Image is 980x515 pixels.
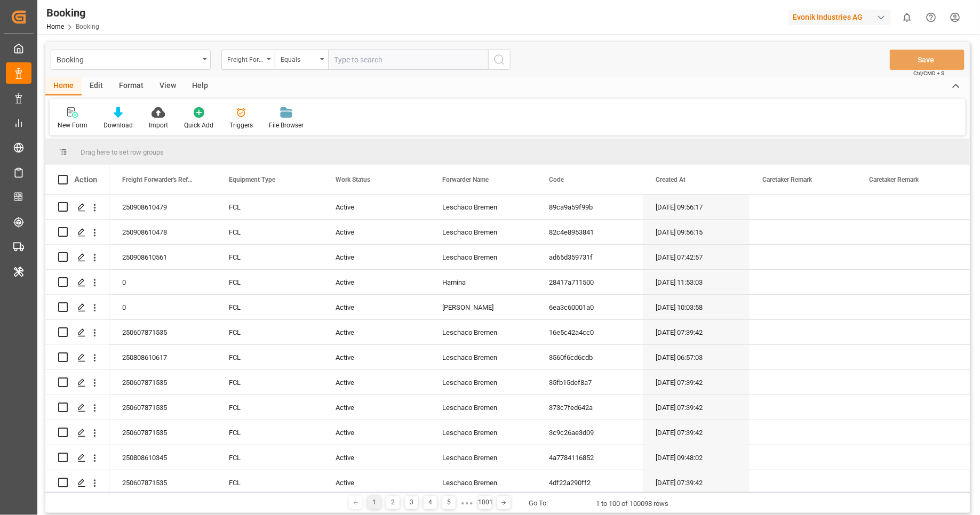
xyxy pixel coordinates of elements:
[536,370,643,395] div: 35fb15def8a7
[323,195,429,219] div: Active
[109,295,216,319] div: 0
[596,498,669,509] div: 1 to 100 of 100098 rows
[429,195,536,219] div: Leschaco Bremen
[788,10,891,25] div: Evonik Industries AG
[152,77,184,95] div: View
[788,7,895,27] button: Evonik Industries AG
[216,195,323,219] div: FCL
[109,470,216,495] div: 250607871535
[74,175,97,184] div: Action
[529,498,548,509] div: Go To:
[643,195,750,219] div: [DATE] 09:56:17
[216,295,323,319] div: FCL
[111,77,152,95] div: Format
[216,345,323,369] div: FCL
[82,77,111,95] div: Edit
[109,220,216,244] div: 250908610478
[45,77,82,95] div: Home
[461,499,473,507] div: ● ● ●
[479,496,492,509] div: 1001
[81,148,164,156] span: Drag here to set row groups
[216,395,323,420] div: FCL
[323,320,429,344] div: Active
[643,470,750,495] div: [DATE] 07:39:42
[216,420,323,445] div: FCL
[46,23,64,30] a: Home
[536,420,643,445] div: 3c9c26ae3d09
[488,50,511,70] button: search button
[442,496,456,509] div: 5
[536,470,643,495] div: 4df22a290ff2
[221,50,275,70] button: open menu
[109,370,216,395] div: 250607871535
[323,420,429,445] div: Active
[45,270,109,295] div: Press SPACE to select this row.
[109,395,216,420] div: 250607871535
[643,220,750,244] div: [DATE] 09:56:15
[643,370,750,395] div: [DATE] 07:39:42
[216,445,323,470] div: FCL
[323,245,429,269] div: Active
[46,5,99,21] div: Booking
[103,120,133,130] div: Download
[913,69,944,77] span: Ctrl/CMD + S
[386,496,400,509] div: 2
[424,496,437,509] div: 4
[184,120,213,130] div: Quick Add
[890,50,965,70] button: Save
[762,176,812,183] span: Caretaker Remark
[323,470,429,495] div: Active
[216,320,323,344] div: FCL
[281,52,317,65] div: Equals
[216,370,323,395] div: FCL
[643,320,750,344] div: [DATE] 07:39:42
[109,445,216,470] div: 250808610345
[216,245,323,269] div: FCL
[45,245,109,270] div: Press SPACE to select this row.
[368,496,381,509] div: 1
[429,245,536,269] div: Leschaco Bremen
[643,295,750,319] div: [DATE] 10:03:58
[429,295,536,319] div: [PERSON_NAME]
[109,320,216,344] div: 250607871535
[656,176,686,183] span: Created At
[216,270,323,294] div: FCL
[643,395,750,420] div: [DATE] 07:39:42
[229,120,253,130] div: Triggers
[45,420,109,445] div: Press SPACE to select this row.
[323,295,429,319] div: Active
[429,370,536,395] div: Leschaco Bremen
[895,5,919,29] button: show 0 new notifications
[323,445,429,470] div: Active
[323,345,429,369] div: Active
[58,120,87,130] div: New Form
[536,245,643,269] div: ad65d359731f
[216,220,323,244] div: FCL
[919,5,943,29] button: Help Center
[405,496,418,509] div: 3
[109,420,216,445] div: 250607871535
[269,120,304,130] div: File Browser
[323,270,429,294] div: Active
[869,176,919,183] span: Caretaker Remark
[536,295,643,319] div: 6ea3c60001a0
[45,470,109,495] div: Press SPACE to select this row.
[536,395,643,420] div: 373c7fed642a
[429,470,536,495] div: Leschaco Bremen
[45,395,109,420] div: Press SPACE to select this row.
[45,320,109,345] div: Press SPACE to select this row.
[227,52,264,65] div: Freight Forwarder's Reference No.
[109,245,216,269] div: 250908610561
[45,445,109,470] div: Press SPACE to select this row.
[429,445,536,470] div: Leschaco Bremen
[643,445,750,470] div: [DATE] 09:48:02
[323,370,429,395] div: Active
[336,176,370,183] span: Work Status
[184,77,216,95] div: Help
[45,345,109,370] div: Press SPACE to select this row.
[536,345,643,369] div: 3560f6cd6cdb
[549,176,564,183] span: Code
[51,50,211,70] button: open menu
[45,295,109,320] div: Press SPACE to select this row.
[643,270,750,294] div: [DATE] 11:53:03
